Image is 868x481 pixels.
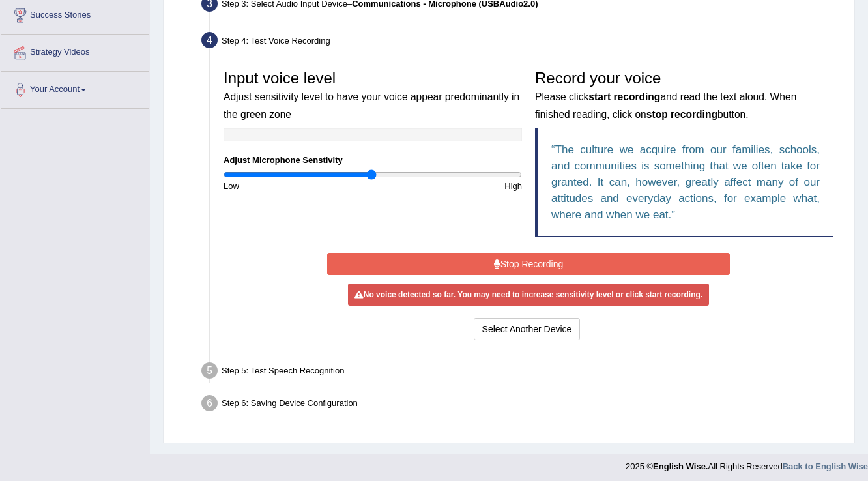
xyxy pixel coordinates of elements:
[1,72,149,104] a: Your Account
[535,91,796,119] small: Please click and read the text aloud. When finished reading, click on button.
[646,109,717,120] b: stop recording
[551,143,820,221] q: The culture we acquire from our families, schools, and communities is something that we often tak...
[626,454,868,473] div: 2025 © All Rights Reserved
[195,358,848,387] div: Step 5: Test Speech Recognition
[535,70,833,121] h3: Record your voice
[373,180,528,192] div: High
[195,28,848,57] div: Step 4: Test Voice Recording
[224,70,522,121] h3: Input voice level
[217,180,373,192] div: Low
[474,318,581,340] button: Select Another Device
[224,91,519,119] small: Adjust sensitivity level to have your voice appear predominantly in the green zone
[588,91,660,102] b: start recording
[195,391,848,420] div: Step 6: Saving Device Configuration
[783,461,868,471] a: Back to English Wise
[1,35,149,67] a: Strategy Videos
[653,461,708,471] strong: English Wise.
[327,253,729,275] button: Stop Recording
[348,284,709,306] div: No voice detected so far. You may need to increase sensitivity level or click start recording.
[224,154,343,166] label: Adjust Microphone Senstivity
